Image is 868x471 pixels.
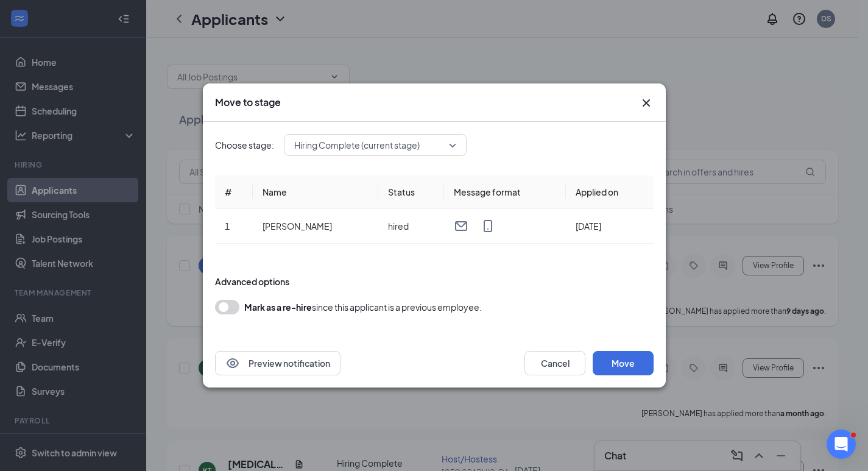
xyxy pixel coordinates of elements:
[244,302,312,313] b: Mark as a re-hire
[225,221,230,232] span: 1
[639,96,654,110] button: Close
[215,351,340,375] button: EyePreview notification
[827,430,856,459] iframe: Intercom live chat
[453,219,468,233] svg: Email
[225,356,240,370] svg: Eye
[215,138,274,152] span: Choose stage:
[565,175,653,209] th: Applied on
[443,175,565,209] th: Message format
[565,209,653,244] td: [DATE]
[480,219,495,233] svg: MobileSms
[524,351,585,375] button: Cancel
[215,275,654,288] div: Advanced options
[215,96,281,109] h3: Move to stage
[593,351,654,375] button: Move
[639,96,654,110] svg: Cross
[378,175,443,209] th: Status
[244,300,482,314] div: since this applicant is a previous employee.
[253,175,378,209] th: Name
[215,175,253,209] th: #
[253,209,378,244] td: [PERSON_NAME]
[378,209,443,244] td: hired
[294,136,420,154] span: Hiring Complete (current stage)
